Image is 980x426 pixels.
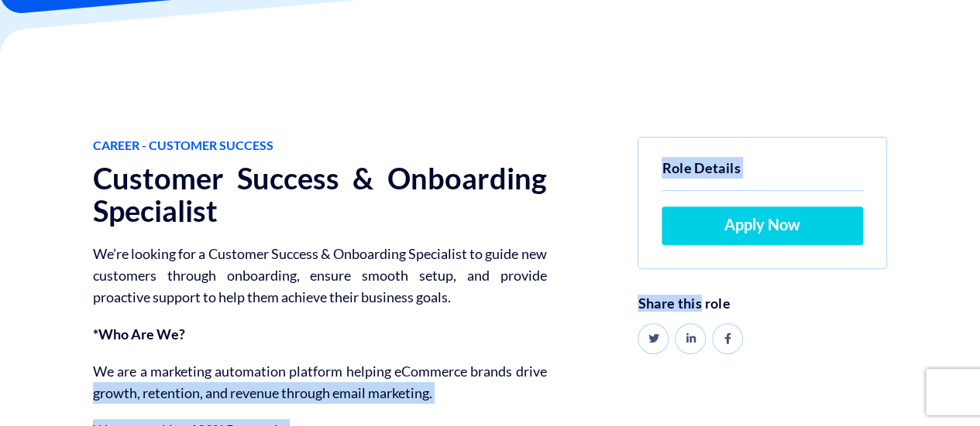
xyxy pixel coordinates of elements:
[638,296,887,312] h6: Share this role
[93,162,546,227] h1: Customer Success & Onboarding Specialist
[712,323,743,354] a: Share on Facebook
[638,323,669,354] a: Share on Twitter
[93,243,546,308] p: We’re looking for a Customer Success & Onboarding Specialist to guide new customers through onboa...
[93,137,546,155] span: Career - Customer Success
[675,323,706,354] a: Share on LinkedIn
[662,157,863,191] h5: Role Details
[93,360,546,404] p: We are a marketing automation platform helping eCommerce brands drive growth, retention, and reve...
[662,206,863,245] a: Apply Now
[93,325,185,343] strong: *Who Are We?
